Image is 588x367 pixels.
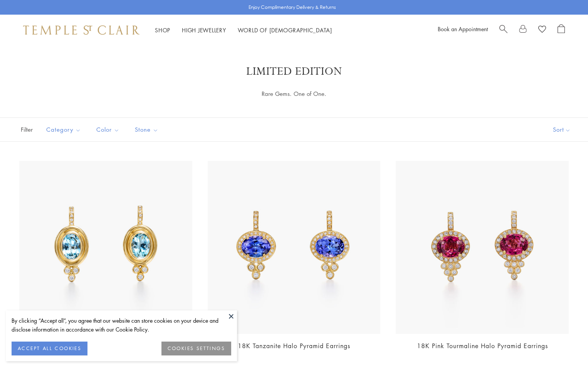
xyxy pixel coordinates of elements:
iframe: Gorgias live chat messenger [549,331,580,359]
a: View Wishlist [538,24,546,36]
h1: Limited Edition [31,65,557,79]
div: Rare Gems. One of One. [192,89,396,99]
img: E16105-PVAQ6VBY [19,161,192,334]
a: World of [DEMOGRAPHIC_DATA]World of [DEMOGRAPHIC_DATA] [238,26,332,34]
a: High JewelleryHigh Jewellery [182,26,226,34]
button: ACCEPT ALL COOKIES [12,342,87,355]
a: Book an Appointment [438,25,488,33]
a: Open Shopping Bag [558,24,565,36]
button: Category [40,121,87,138]
span: Category [42,125,87,134]
div: By clicking “Accept all”, you agree that our website can store cookies on your device and disclos... [12,316,231,334]
a: Search [499,24,507,36]
img: Temple St. Clair [23,25,139,35]
a: ShopShop [155,26,170,34]
a: 18K Pink Tourmaline Halo Pyramid Earrings [417,342,548,350]
a: 18K Tanzanite Halo Pyramid Earrings [238,342,350,350]
img: 18K Tanzanite Halo Pyramid Earrings [208,161,381,334]
button: COOKIES SETTINGS [161,342,231,355]
span: Color [92,125,125,134]
button: Show sort by [536,118,588,141]
nav: Main navigation [155,25,332,35]
button: Stone [129,121,164,138]
span: Stone [131,125,164,134]
p: Enjoy Complimentary Delivery & Returns [249,3,336,11]
button: Color [91,121,125,138]
img: 18K Pink Tourmaline Halo Pyramid Earrings [396,161,569,334]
